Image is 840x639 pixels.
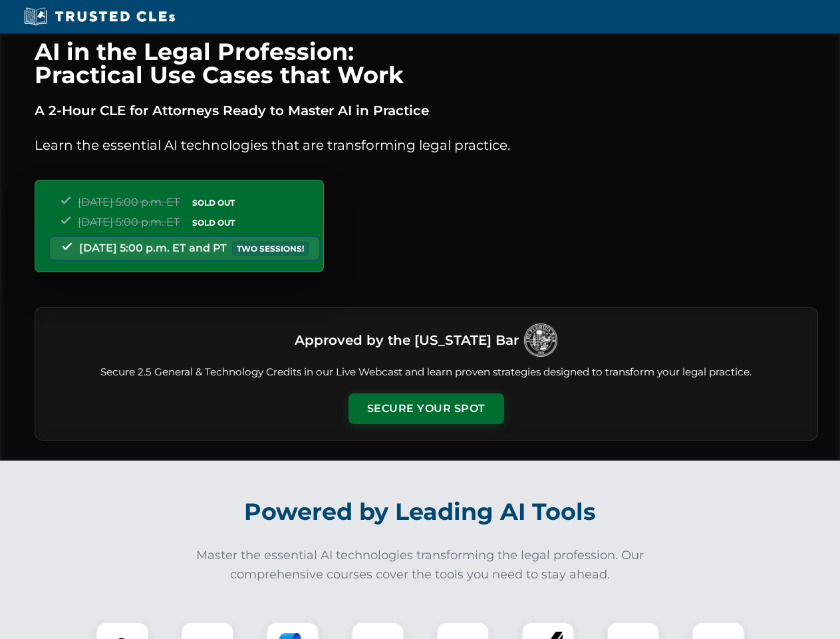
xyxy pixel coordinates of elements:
p: Learn the essential AI technologies that are transforming legal practice. [35,134,818,156]
h2: Powered by Leading AI Tools [52,489,789,535]
h3: Approved by the [US_STATE] Bar [295,328,519,352]
span: [DATE] 5:00 p.m. ET [78,216,180,228]
p: Master the essential AI technologies transforming the legal profession. Our comprehensive courses... [188,546,653,584]
button: Secure Your Spot [349,393,504,424]
span: SOLD OUT [188,216,239,230]
span: SOLD OUT [188,196,239,210]
span: [DATE] 5:00 p.m. ET [78,196,180,208]
img: Trusted CLEs [20,7,179,27]
img: Logo [524,323,557,357]
p: Secure 2.5 General & Technology Credits in our Live Webcast and learn proven strategies designed ... [51,365,801,380]
p: A 2-Hour CLE for Attorneys Ready to Master AI in Practice [35,100,818,121]
h1: AI in the Legal Profession: Practical Use Cases that Work [35,40,818,87]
